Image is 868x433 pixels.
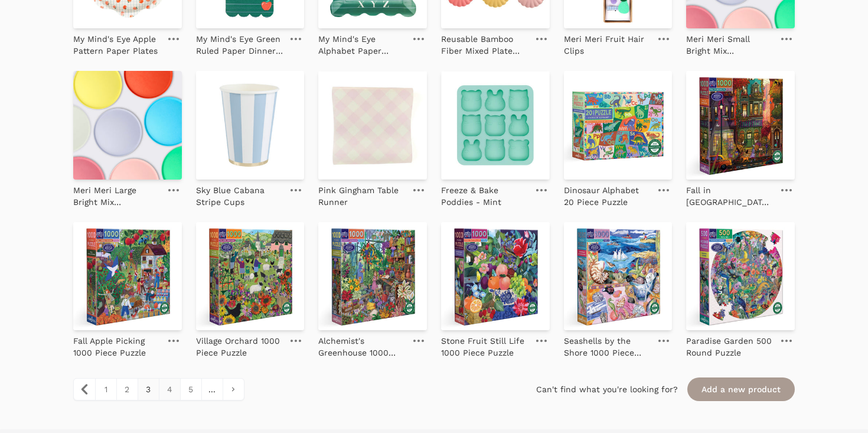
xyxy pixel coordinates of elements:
p: Meri Meri Fruit Hair Clips [564,33,651,57]
a: Sky Blue Cabana Stripe Cups [196,180,283,208]
img: Fall Apple Picking 1000 Piece Puzzle [73,222,182,331]
a: Pink Gingham Table Runner [318,180,406,208]
p: Alchemist's Greenhouse 1000 Piece Puzzle [318,335,406,359]
a: My Mind's Eye Alphabet Paper Plates [318,28,406,57]
a: Dinosaur Alphabet 20 Piece Puzzle [564,180,651,208]
a: Stone Fruit Still Life 1000 Piece Puzzle [441,330,528,359]
img: Fall in Brooklyn 1000 Piece Puzzle [686,71,795,180]
span: 3 [138,379,159,400]
a: Reusable Bamboo Fiber Mixed Plate Set, Small [441,28,528,57]
p: Meri Meri Small Bright Mix Compostable Plates [686,33,774,57]
p: Seashells by the Shore 1000 Piece Puzzle [564,335,651,359]
nav: pagination [73,378,244,401]
p: My Mind's Eye Alphabet Paper Plates [318,33,406,57]
p: Meri Meri Large Bright Mix Compostable Plates [73,184,161,208]
p: Pink Gingham Table Runner [318,184,406,208]
a: Fall Apple Picking 1000 Piece Puzzle [73,330,161,359]
a: 4 [159,379,180,400]
p: Stone Fruit Still Life 1000 Piece Puzzle [441,335,528,359]
a: Alchemist's Greenhouse 1000 Piece Puzzle [318,330,406,359]
a: 2 [116,379,138,400]
img: Freeze & Bake Poddies - Mint [441,71,550,180]
p: Reusable Bamboo Fiber Mixed Plate Set, Small [441,33,528,57]
a: Village Orchard 1000 Piece Puzzle [196,330,283,359]
a: 1 [95,379,116,400]
img: Seashells by the Shore 1000 Piece Puzzle [564,222,673,331]
a: 5 [180,379,201,400]
img: Meri Meri Large Bright Mix Compostable Plates [73,71,182,180]
p: My Mind's Eye Apple Pattern Paper Plates [73,33,161,57]
img: Pink Gingham Table Runner [318,71,427,180]
a: Meri Meri Large Bright Mix Compostable Plates [73,180,161,208]
p: Fall in [GEOGRAPHIC_DATA] 1000 Piece Puzzle [686,184,774,208]
img: Village Orchard 1000 Piece Puzzle [196,222,305,331]
a: My Mind's Eye Apple Pattern Paper Plates [73,28,161,57]
img: Dinosaur Alphabet 20 Piece Puzzle [564,71,673,180]
a: Freeze & Bake Poddies - Mint [441,180,528,208]
a: Seashells by the Shore 1000 Piece Puzzle [564,330,651,359]
a: My Mind's Eye Green Ruled Paper Dinner Napkins [196,28,283,57]
a: Fall in [GEOGRAPHIC_DATA] 1000 Piece Puzzle [686,180,774,208]
img: Stone Fruit Still Life 1000 Piece Puzzle [441,222,550,331]
p: Freeze & Bake Poddies - Mint [441,184,528,208]
a: Paradise Garden 500 Round Puzzle [686,330,774,359]
a: Add a new product [687,377,795,401]
p: My Mind's Eye Green Ruled Paper Dinner Napkins [196,33,283,57]
p: Paradise Garden 500 Round Puzzle [686,335,774,359]
a: Meri Meri Small Bright Mix Compostable Plates [686,28,774,57]
img: Paradise Garden 500 Round Puzzle [686,222,795,331]
p: Dinosaur Alphabet 20 Piece Puzzle [564,184,651,208]
img: Sky Blue Cabana Stripe Cups [196,71,305,180]
p: Fall Apple Picking 1000 Piece Puzzle [73,335,161,359]
p: Village Orchard 1000 Piece Puzzle [196,335,283,359]
p: Sky Blue Cabana Stripe Cups [196,184,283,208]
span: ... [201,379,223,400]
a: Meri Meri Fruit Hair Clips [564,28,651,57]
img: Alchemist's Greenhouse 1000 Piece Puzzle [318,222,427,331]
span: Can't find what you're looking for? [536,383,678,395]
